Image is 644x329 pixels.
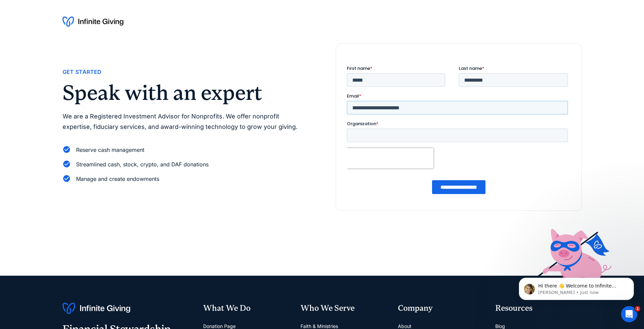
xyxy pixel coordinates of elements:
div: Who We Serve [301,303,387,314]
iframe: Intercom notifications message [509,264,644,311]
div: What We Do [203,303,290,314]
div: Streamlined cash, stock, crypto, and DAF donations [76,160,209,169]
iframe: Form 0 [347,65,571,200]
p: We are a Registered Investment Advisor for Nonprofits. We offer nonprofit expertise, fiduciary se... [63,111,309,132]
div: Resources [495,303,582,314]
div: Manage and create endowments [76,174,159,184]
h2: Speak with an expert [63,82,309,103]
div: Get Started [63,67,102,77]
div: Company [398,303,484,314]
iframe: Intercom live chat [621,306,637,322]
span: 1 [635,306,640,311]
div: Reserve cash management [76,145,144,155]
